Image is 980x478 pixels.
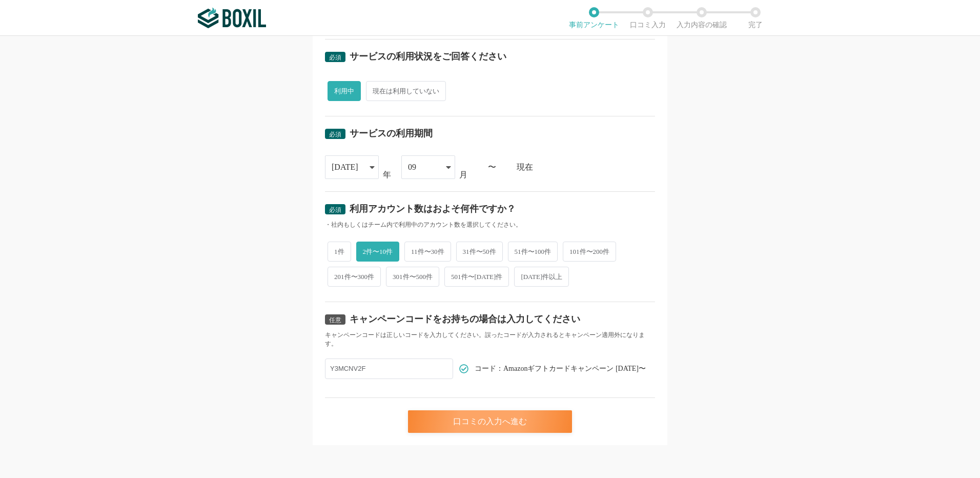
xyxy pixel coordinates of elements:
[325,221,655,229] div: ・社内もしくはチーム内で利用中のアカウント数を選択してください。
[325,331,655,348] div: キャンペーンコードは正しいコードを入力してください。誤ったコードが入力されるとキャンペーン適用外になります。
[475,365,646,372] span: コード：Amazonギフトカードキャンペーン [DATE]〜
[488,163,496,171] div: 〜
[508,242,558,262] span: 51件〜100件
[404,242,451,262] span: 11件〜30件
[514,267,569,287] span: [DATE]件以上
[332,156,358,178] div: [DATE]
[328,81,361,101] span: 利用中
[350,52,506,61] div: サービスの利用状況をご回答ください
[329,206,341,213] span: 必須
[517,163,655,171] div: 現在
[383,171,391,179] div: 年
[567,7,621,29] li: 事前アンケート
[456,242,503,262] span: 31件〜50件
[350,129,433,138] div: サービスの利用期間
[328,242,351,262] span: 1件
[198,8,266,28] img: ボクシルSaaS_ロゴ
[328,267,381,287] span: 201件〜300件
[408,156,416,178] div: 09
[675,7,728,29] li: 入力内容の確認
[350,204,516,213] div: 利用アカウント数はおよそ何件ですか？
[350,314,580,324] div: キャンペーンコードをお持ちの場合は入力してください
[329,54,341,61] span: 必須
[329,131,341,138] span: 必須
[356,242,400,262] span: 2件〜10件
[728,7,782,29] li: 完了
[386,267,439,287] span: 301件〜500件
[563,242,616,262] span: 101件〜200件
[444,267,509,287] span: 501件〜[DATE]件
[329,316,341,324] span: 任意
[408,410,572,433] div: 口コミの入力へ進む
[621,7,675,29] li: 口コミ入力
[459,171,467,179] div: 月
[366,81,446,101] span: 現在は利用していない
